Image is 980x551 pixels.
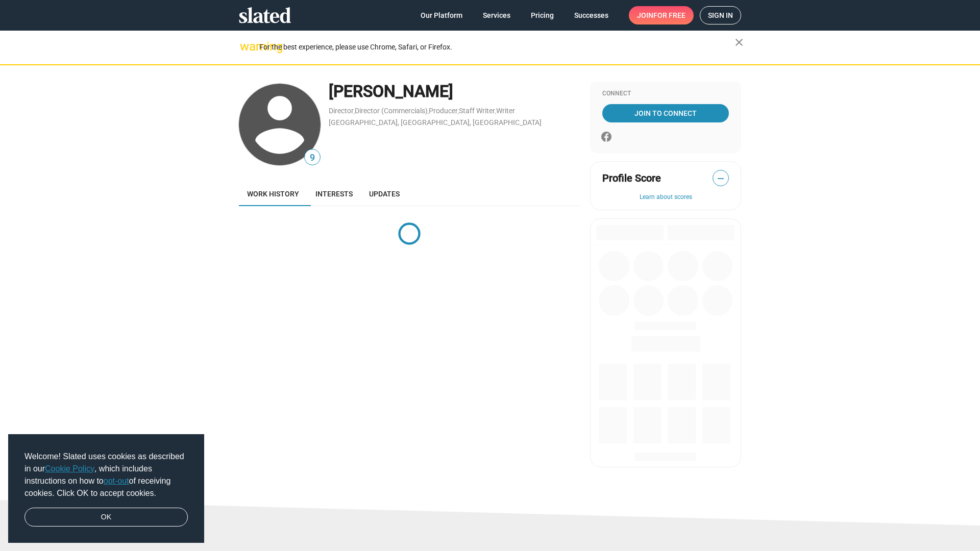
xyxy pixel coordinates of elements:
span: Our Platform [421,6,462,24]
a: Staff Writer [459,107,495,115]
span: for free [653,6,685,24]
span: Interests [315,190,353,198]
span: Sign in [708,7,733,24]
span: , [495,109,496,114]
span: Updates [369,190,400,198]
a: Pricing [523,6,562,24]
a: opt-out [104,477,129,485]
a: Services [475,6,519,24]
span: Profile Score [602,171,661,185]
div: Connect [602,90,729,98]
div: [PERSON_NAME] [329,81,580,103]
mat-icon: warning [240,40,252,53]
span: , [428,109,429,114]
a: Our Platform [412,6,471,24]
a: Writer [496,107,515,115]
a: Joinfor free [629,6,694,24]
a: Cookie Policy [45,464,94,473]
a: Director [329,107,354,115]
span: 9 [305,151,320,165]
span: Join To Connect [604,104,727,122]
a: Work history [239,182,307,206]
a: [GEOGRAPHIC_DATA], [GEOGRAPHIC_DATA], [GEOGRAPHIC_DATA] [329,118,542,127]
span: , [354,109,355,114]
span: Join [637,6,685,24]
div: cookieconsent [8,434,204,543]
a: Producer [429,107,458,115]
a: dismiss cookie message [24,508,188,527]
span: Successes [574,6,608,24]
button: Learn about scores [602,193,729,202]
a: Director (Commercials) [355,107,428,115]
a: Join To Connect [602,104,729,122]
span: Welcome! Slated uses cookies as described in our , which includes instructions on how to of recei... [24,450,188,499]
a: Successes [566,6,617,24]
span: Work history [247,190,299,198]
span: — [713,172,728,185]
span: , [458,109,459,114]
span: Pricing [531,6,554,24]
mat-icon: close [733,36,745,48]
a: Updates [361,182,408,206]
a: Interests [307,182,361,206]
span: Services [483,6,510,24]
a: Sign in [700,6,741,24]
div: For the best experience, please use Chrome, Safari, or Firefox. [259,40,735,54]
